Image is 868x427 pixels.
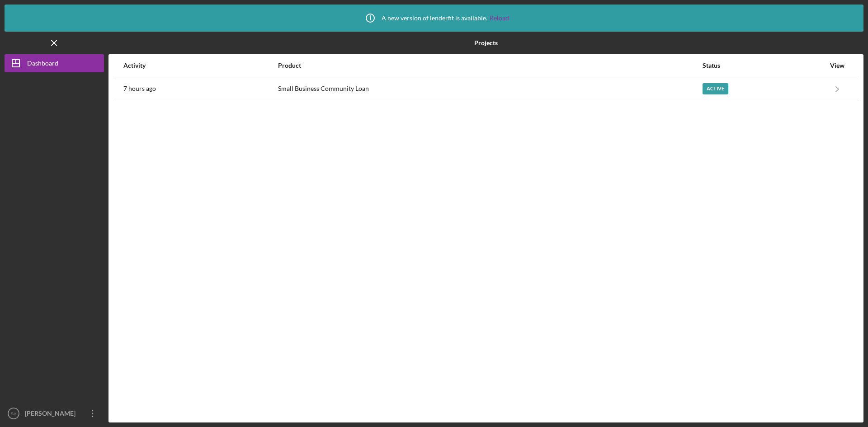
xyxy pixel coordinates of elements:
div: [PERSON_NAME] [23,404,81,425]
button: SA[PERSON_NAME] [5,404,104,422]
div: A new version of lenderfit is available. [359,7,509,29]
div: Dashboard [27,54,58,75]
a: Reload [490,14,509,22]
div: Status [703,62,825,69]
time: 2025-09-22 16:15 [123,85,156,92]
text: SA [11,411,17,416]
div: Active [703,83,728,94]
b: Projects [474,39,498,47]
div: Activity [123,62,277,69]
button: Dashboard [5,54,104,72]
div: Small Business Community Loan [278,78,702,100]
div: Product [278,62,702,69]
div: View [826,62,849,69]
